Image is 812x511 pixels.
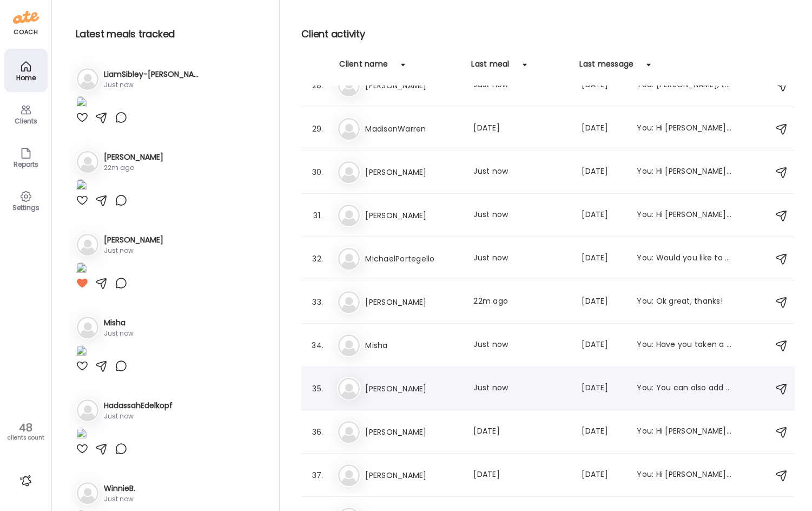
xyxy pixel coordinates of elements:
div: Just now [473,252,569,265]
img: bg-avatar-default.svg [338,161,360,183]
img: bg-avatar-default.svg [77,68,98,90]
div: Just now [104,411,173,421]
img: ate [13,9,39,26]
img: images%2F5KDqdEDx1vNTPAo8JHrXSOUdSd72%2FMTNy1Z5WnSuLcFhLUlO2%2FMrLnSSFXtd5z9dSG2eMM_1080 [76,428,87,442]
div: 37. [311,469,324,482]
div: Reports [6,161,45,168]
img: bg-avatar-default.svg [77,482,98,504]
div: [DATE] [582,382,624,395]
div: 34. [311,339,324,352]
div: [DATE] [473,425,569,438]
div: [DATE] [582,469,624,482]
div: [DATE] [582,79,624,92]
img: images%2F3xVRt7y9apRwOMdhmMrJySvG6rf1%2FC1p3YV1KuOrZblfTRdf2%2FZkqocPue8Is5Dl7nV8ah_1080 [76,345,87,359]
img: bg-avatar-default.svg [338,291,360,313]
h3: MichaelPortegello [365,252,460,265]
img: bg-avatar-default.svg [338,205,360,226]
h3: [PERSON_NAME] [104,234,163,246]
div: [DATE] [473,122,569,135]
img: images%2F8sEJwTTQONOgcyMCSgGY5S0hFfu2%2FjEi77BarXChcM1TtRAph%2FhxtBx5WRxKsEsZLCY9rJ_1080 [76,96,87,111]
h3: Misha [104,317,134,329]
h3: MadisonWarren [365,122,460,135]
h3: [PERSON_NAME] [365,469,460,482]
div: [DATE] [582,122,624,135]
div: [DATE] [582,166,624,179]
div: coach [14,28,38,37]
img: bg-avatar-default.svg [77,234,98,255]
div: You: You can also add coconut oil to meals or by having fat bombs that are made with coconut oil [637,382,732,395]
div: You: Hi [PERSON_NAME], your meals look great! I was wondering if you were able to stop the sugar ... [637,469,732,482]
h3: [PERSON_NAME] [365,382,460,395]
img: bg-avatar-default.svg [338,75,360,96]
div: [DATE] [582,339,624,352]
img: images%2F9cuNsxhpLETuN8LJaPnivTD7eGm1%2FanPNimr9MbiTrkko2QIz%2FfCq6BjMRomHQWpj7Nyj3_1080 [76,179,87,194]
h3: HadassahEdelkopf [104,400,173,411]
div: You: Hi [PERSON_NAME]! Just sending a reminder to start taking photos of your meals, or you can a... [637,425,732,438]
img: bg-avatar-default.svg [338,335,360,356]
h2: Client activity [301,26,795,42]
h2: Latest meals tracked [76,26,262,42]
div: Just now [473,166,569,179]
h3: [PERSON_NAME] [104,152,163,163]
div: 29. [311,122,324,135]
div: 22m ago [104,163,163,173]
div: 36. [311,425,324,438]
img: bg-avatar-default.svg [338,118,360,140]
div: 33. [311,296,324,309]
h3: LiamSibley-[PERSON_NAME] [104,69,199,80]
div: You: Hi [PERSON_NAME], I saw the slightly higher glucose and lower ketones. Your meals look great... [637,166,732,179]
div: Last message [579,58,633,76]
h3: WinnieB. [104,483,135,494]
div: 35. [311,382,324,395]
div: 32. [311,252,324,265]
img: bg-avatar-default.svg [338,421,360,443]
div: Client name [339,58,388,76]
div: Just now [104,329,134,338]
div: Clients [6,117,45,125]
img: bg-avatar-default.svg [338,378,360,399]
div: You: Ok great, thanks! [637,296,732,309]
h3: [PERSON_NAME] [365,166,460,179]
img: bg-avatar-default.svg [77,317,98,338]
div: Just now [104,80,199,90]
div: 22m ago [473,296,569,309]
div: [DATE] [582,425,624,438]
div: You: Would you like to touch base this week in a Zoom appointment? [637,252,732,265]
img: bg-avatar-default.svg [338,464,360,486]
div: Just now [104,246,163,255]
div: Just now [473,209,569,222]
h3: [PERSON_NAME] [365,209,460,222]
div: clients count [4,434,48,442]
img: bg-avatar-default.svg [338,248,360,270]
div: Just now [473,339,569,352]
h3: [PERSON_NAME] [365,79,460,92]
img: bg-avatar-default.svg [77,399,98,421]
h3: [PERSON_NAME] [365,296,460,309]
div: You: Hi [PERSON_NAME], I was running a few mins behind and just sent the link, so you should have... [637,209,732,222]
div: 48 [4,421,48,434]
div: Just now [473,79,569,92]
div: Settings [6,204,45,211]
div: You: Hi [PERSON_NAME], If you like cod fish, a 3 oz serving has a small amount of carnitine (abou... [637,122,732,135]
img: images%2F2vW1Rh9adVUdlyZJwCMpjT7wbmm1%2FXQVNgY9LRAS7UJLTv3iH%2FSZwzuSdgyq9fAUCrqqbz_1080 [76,262,87,277]
h3: [PERSON_NAME] [365,425,460,438]
div: [DATE] [582,296,624,309]
div: Just now [104,494,135,504]
div: [DATE] [582,252,624,265]
div: 30. [311,166,324,179]
div: Last meal [471,58,509,76]
h3: Misha [365,339,460,352]
div: 31. [311,209,324,222]
div: You: Have you taken a recent weight on the fit profile scale with body composition that you can s... [637,339,732,352]
div: Just now [473,382,569,395]
div: [DATE] [473,469,569,482]
div: [DATE] [582,209,624,222]
div: Home [6,74,45,81]
div: 28. [311,79,324,92]
div: You: [PERSON_NAME], thank you for checking your ketones, thy look amazing! [637,79,732,92]
img: bg-avatar-default.svg [77,151,98,173]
